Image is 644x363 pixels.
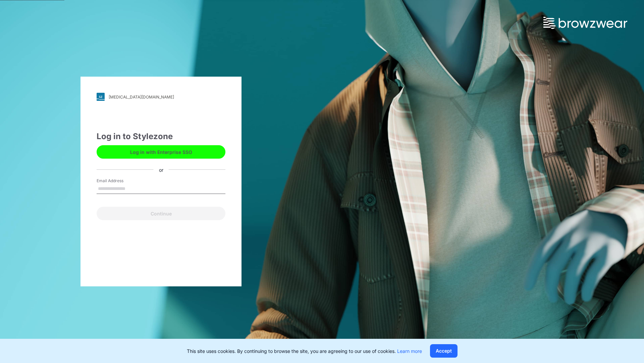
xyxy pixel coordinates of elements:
[187,348,422,355] p: This site uses cookies. By continuing to browse the site, you are agreeing to our use of cookies.
[397,348,422,354] a: Learn more
[109,94,174,99] div: [MEDICAL_DATA][DOMAIN_NAME]
[543,17,627,29] img: browzwear-logo.73288ffb.svg
[97,93,225,101] a: [MEDICAL_DATA][DOMAIN_NAME]
[97,145,225,159] button: Log in with Enterprise SSO
[154,166,169,173] div: or
[97,178,144,184] label: Email Address
[430,344,458,358] button: Accept
[97,130,225,143] div: Log in to Stylezone
[97,93,105,101] img: svg+xml;base64,PHN2ZyB3aWR0aD0iMjgiIGhlaWdodD0iMjgiIHZpZXdCb3g9IjAgMCAyOCAyOCIgZmlsbD0ibm9uZSIgeG...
